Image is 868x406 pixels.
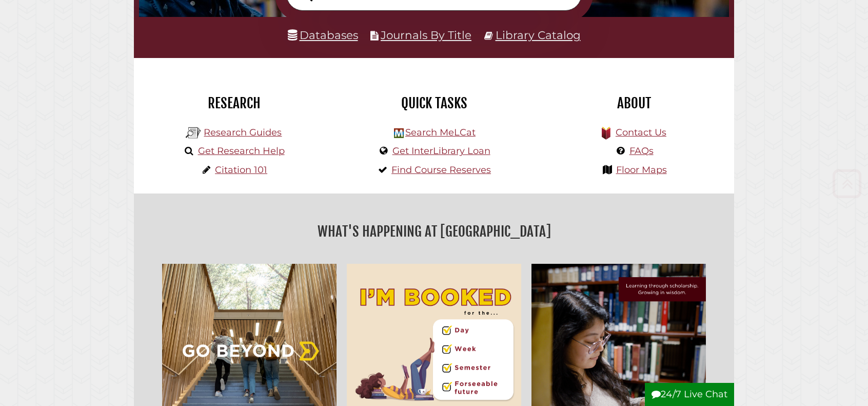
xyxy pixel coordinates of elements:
a: Find Course Reserves [391,164,491,176]
img: Hekman Library Logo [394,128,404,138]
img: Hekman Library Logo [186,125,201,141]
a: Contact Us [616,127,666,138]
a: Back to Top [828,175,865,192]
a: Citation 101 [215,164,267,176]
a: Databases [288,28,358,42]
a: Floor Maps [616,164,667,176]
a: Research Guides [204,127,282,138]
h2: Research [142,94,326,112]
a: Get InterLibrary Loan [392,145,490,157]
h2: What's Happening at [GEOGRAPHIC_DATA] [142,220,726,243]
a: Library Catalog [496,28,581,42]
a: FAQs [629,145,654,157]
h2: Quick Tasks [342,94,526,112]
h2: About [542,94,726,112]
a: Journals By Title [381,28,471,42]
a: Search MeLCat [405,127,476,138]
a: Get Research Help [198,145,285,157]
